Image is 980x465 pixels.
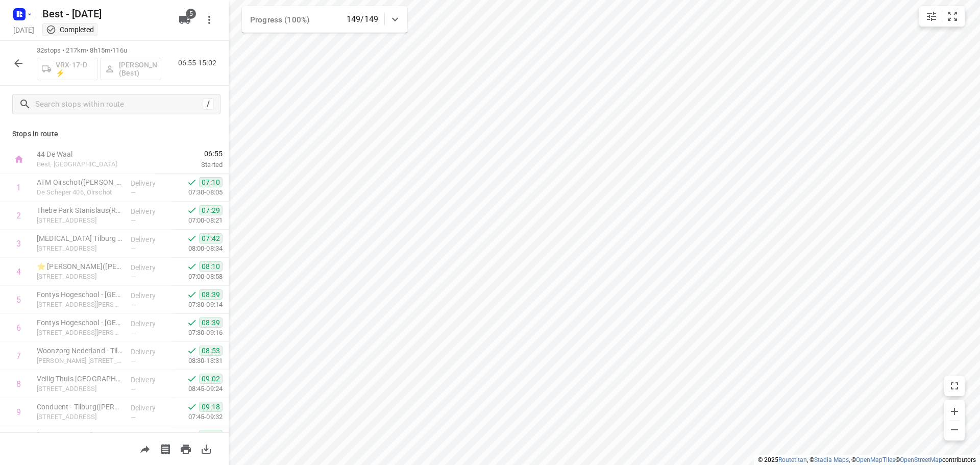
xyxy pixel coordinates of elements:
p: Thebe Park Stanislaus(Roos) [37,205,122,215]
p: De Scheper 406, Oirschot [37,187,122,198]
svg: Done [187,233,197,243]
p: 44 De Waal [37,149,143,159]
span: 08:53 [199,346,223,356]
a: OpenMapTiles [856,456,895,463]
p: Delivery [131,290,168,301]
div: small contained button group [919,6,965,27]
p: J. Asselbergsweg 34, Tilburg [37,356,122,366]
span: — [131,301,136,309]
span: — [131,329,136,337]
p: 06:55-15:02 [178,58,220,68]
p: Fontys Hogeschool - Tilburg(Karin Franken) [37,317,122,328]
svg: Done [187,346,197,356]
div: 2 [16,211,21,221]
div: 6 [16,323,21,333]
span: 07:29 [199,205,223,215]
span: Print route [176,444,196,453]
p: Best, [GEOGRAPHIC_DATA] [37,159,143,169]
div: Progress (100%)149/149 [242,6,407,33]
div: 9 [16,407,21,417]
p: 07:30-08:05 [172,187,223,198]
span: 5 [186,9,196,19]
p: 07:30-09:14 [172,300,223,310]
svg: Done [187,289,197,300]
p: 07:30-09:16 [172,328,223,338]
span: — [131,245,136,253]
p: Delivery [131,375,168,385]
p: Veilig Thuis Midden-Brabant(Margit Dekkers) [37,374,122,384]
p: Professor Goossenslaan 1, Tilburg [37,300,122,310]
p: Woonzorg Nederland - Tilburg(Eef Borm) [37,346,122,356]
div: 8 [16,379,21,389]
span: 06:55 [155,149,223,159]
button: 5 [175,10,195,30]
svg: Done [187,261,197,272]
p: 07:00-08:21 [172,215,223,226]
p: Renova Tilburg BV (Bob van Weegberg) [37,233,122,243]
span: 116u [112,46,127,54]
div: 7 [16,351,21,361]
p: Delivery [131,234,168,244]
p: Stops in route [12,129,216,139]
a: Routetitan [778,456,807,463]
p: Kloosterdreef 3, Moergestel [37,215,122,226]
span: Progress (100%) [250,15,309,25]
p: Driehuizendijk 1, Tilburg [37,243,122,254]
a: Stadia Maps [814,456,849,463]
p: [STREET_ADDRESS] [37,384,122,394]
p: Delivery [131,206,168,216]
p: ATM Oirschot(Jasper van Agt) [37,177,122,187]
svg: Done [187,374,197,384]
div: This project completed. You cannot make any changes to it. [46,25,94,35]
span: 08:10 [199,261,223,272]
svg: Done [187,177,197,187]
p: Stationsstraat 20, Tilburg [37,412,122,422]
span: • [110,46,112,54]
span: Download route [196,444,216,453]
p: Delivery [131,347,168,357]
svg: Done [187,430,197,440]
p: Delivery [131,319,168,329]
p: Professor Goossenslaan 1, Tilburg [37,328,122,338]
div: 3 [16,239,21,249]
span: — [131,189,136,197]
svg: Done [187,317,197,328]
span: — [131,217,136,225]
span: 07:42 [199,233,223,243]
p: 08:45-09:24 [172,384,223,394]
p: 08:30-13:31 [172,356,223,366]
svg: Done [187,205,197,215]
p: ⭐ ETZ Elisabeth(Tessa Hofstra) [37,261,122,272]
p: Fontys Hogeschool - Tilburg(Karin Franken) [37,289,122,300]
span: 09:02 [199,374,223,384]
span: Share route [135,444,155,453]
p: 149/149 [347,13,378,26]
span: — [131,273,136,281]
p: Started [155,160,223,170]
div: / [203,99,214,110]
p: Delivery [131,178,168,188]
div: 5 [16,295,21,305]
li: © 2025 , © , © © contributors [758,456,976,463]
span: — [131,413,136,421]
div: 4 [16,267,21,277]
p: Michael Page International B.V. - Tilburg(Elaha Habib / Sue Ip-Choi) [37,430,122,440]
p: Delivery [131,262,168,273]
p: 32 stops • 217km • 8h15m [37,46,161,56]
span: — [131,385,136,393]
button: Map settings [921,6,942,27]
p: 07:45-09:32 [172,412,223,422]
p: Conduent - Tilburg(Nancy Janssens) [37,402,122,412]
svg: Done [187,402,197,412]
p: 08:00-08:34 [172,243,223,254]
p: Delivery [131,431,168,441]
p: Delivery [131,403,168,413]
span: 09:18 [199,402,223,412]
span: — [131,357,136,365]
input: Search stops within route [35,96,203,112]
button: Fit zoom [942,6,963,27]
a: OpenStreetMap [900,456,942,463]
span: 08:39 [199,317,223,328]
span: Print shipping labels [155,444,176,453]
div: 1 [16,183,21,192]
